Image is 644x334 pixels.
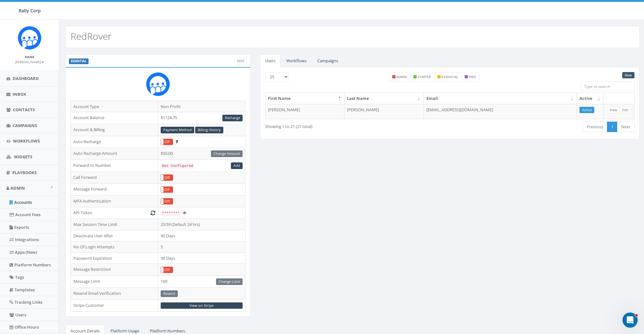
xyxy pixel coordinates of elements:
[176,139,178,144] span: Enable to prevent campaign failure.
[13,107,35,112] span: Contacts
[424,93,577,104] th: Email: activate to sort column ascending
[71,112,158,124] td: Account Balance
[18,26,41,50] img: Icon_1.png
[581,82,635,91] input: Type to search
[344,104,424,119] td: [PERSON_NAME]
[71,136,158,148] td: Auto Recharge
[161,198,173,204] div: OnOff
[71,124,158,136] td: Account & Billing
[158,148,245,160] td: $50.00
[607,107,620,113] a: View
[620,107,631,113] a: Edit
[71,300,158,312] td: Stripe Customer
[469,75,476,79] small: free
[222,115,243,121] a: Recharge
[622,72,635,79] a: New
[71,288,158,300] td: Resend Email Verification
[161,174,173,181] div: OnOff
[424,104,577,119] td: [EMAIL_ADDRESS][DOMAIN_NAME]
[607,122,617,132] a: 1
[312,54,343,67] a: Campaigns
[577,93,604,104] th: Active: activate to sort column ascending
[281,54,312,67] a: Workflows
[69,58,89,64] label: ESSENTIAL
[25,55,34,59] small: Name
[161,186,173,193] div: OnOff
[158,230,245,241] td: 90 Days
[12,170,37,175] span: Playbooks
[71,252,158,264] td: Password Expiration
[583,122,607,132] a: Previous
[71,230,158,241] td: Deactivate User After
[13,76,39,81] span: Dashboard
[161,139,173,145] label: Off
[161,163,194,169] code: Not Configured
[71,207,158,219] td: API Token
[158,112,245,124] td: $1124.75
[71,31,112,41] h2: RedRover
[265,93,344,104] th: First Name: activate to sort column descending
[71,101,158,112] td: Account Type
[161,139,173,145] div: OnOff
[158,219,245,230] td: 23:59 (Default 24 hrs)
[158,101,245,112] td: Non Profit
[396,75,407,79] small: admin
[13,123,37,128] span: Campaigns
[15,60,44,64] small: [PERSON_NAME]
[579,107,594,113] a: Active
[158,241,245,253] td: 5
[265,104,344,119] td: [PERSON_NAME]
[71,160,158,172] td: Forward to Number
[442,75,458,79] small: essential
[158,276,245,288] td: 100
[13,138,40,144] span: Workflows
[71,172,158,184] td: Call Forward
[71,241,158,253] td: No Of Login Attempts
[161,302,243,309] a: View on Stripe
[71,276,158,288] td: Message Limit
[622,313,638,328] iframe: Intercom live chat
[146,72,170,96] img: Rally_Corp_Icon.png
[161,267,173,273] label: Off
[418,75,431,79] small: starter
[71,264,158,276] td: Message Restriction
[195,127,223,133] a: Billing History
[71,195,158,207] td: MFA Authentication
[344,93,424,104] th: Last Name: activate to sort column ascending
[71,148,158,160] td: Auto Recharge Amount
[71,184,158,196] td: Message Forward
[617,122,635,132] a: Next
[161,187,173,192] label: Off
[161,198,173,204] label: Off
[10,185,25,191] span: Admin
[161,127,194,133] a: Payment Method
[231,162,243,169] a: Add
[15,59,44,64] a: [PERSON_NAME]
[14,154,32,160] span: Widgets
[71,219,158,230] td: Max Session Time Limit
[19,8,41,14] span: Rally Corp
[235,58,247,64] a: Edit
[260,54,281,67] a: Users
[13,91,26,97] span: Inbox
[161,175,173,180] label: Off
[158,252,245,264] td: 90 Days
[151,211,155,215] i: Generate New Token
[161,267,173,273] div: OnOff
[265,121,413,130] div: Showing 1 to 21 (21 total)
